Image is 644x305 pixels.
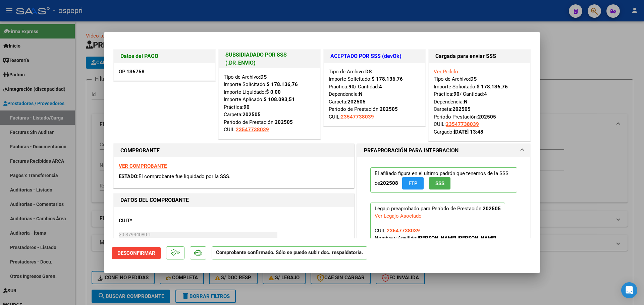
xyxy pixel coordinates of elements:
[225,51,314,67] h1: SUBSIDIADADO POR SSS (.DR_ENVIO)
[477,84,508,90] strong: $ 178.136,76
[435,52,524,60] h1: Cargada para enviar SSS
[120,197,189,203] strong: DATOS DEL COMPROBANTE
[119,69,145,75] span: OP:
[470,76,477,82] strong: DS
[379,84,382,90] strong: 4
[370,167,517,193] p: El afiliado figura en el ultimo padrón que tenemos de la SSS de
[478,114,496,120] strong: 202505
[260,74,267,80] strong: DS
[348,84,355,90] strong: 90
[224,73,315,134] div: Tipo de Archivo: Importe Solicitado: Importe Liquidado: Importe Aplicado: Práctica: Carpeta: Perí...
[236,127,269,133] span: 23547738039
[453,91,460,97] strong: 90
[117,250,155,256] span: Desconfirmar
[434,68,525,136] div: Tipo de Archivo: Importe Solicitado: Práctica: / Cantidad: Dependencia: Carpeta: Período Prestaci...
[446,121,479,127] span: 23547738039
[435,180,444,186] span: SSS
[484,91,487,97] strong: 4
[429,177,450,189] button: SSS
[347,99,366,105] strong: 202505
[275,119,293,125] strong: 202505
[119,217,188,225] p: CUIT
[264,96,295,102] strong: $ 108.093,51
[365,69,372,75] strong: DS
[267,81,298,87] strong: $ 178.136,76
[372,76,403,82] strong: $ 178.136,76
[357,144,530,157] mat-expansion-panel-header: PREAPROBACIÓN PARA INTEGRACION
[380,106,398,112] strong: 202505
[387,228,420,234] span: 23547738039
[120,147,160,154] strong: COMPROBANTE
[112,247,161,259] button: Desconfirmar
[266,89,281,95] strong: $ 0,00
[464,99,468,105] strong: N
[483,206,501,212] strong: 202505
[418,235,496,241] strong: [PERSON_NAME] [PERSON_NAME]
[402,177,424,189] button: FTP
[341,114,374,120] span: 23547738039
[370,203,505,267] p: Legajo preaprobado para Período de Prestación:
[119,163,167,169] a: VER COMPROBANTE
[212,246,367,259] p: Comprobante confirmado. Sólo se puede subir doc. respaldatoria.
[454,129,483,135] strong: [DATE] 13:48
[409,180,418,186] span: FTP
[621,282,637,298] div: Open Intercom Messenger
[244,104,250,110] strong: 90
[120,52,209,60] h1: Datos del PAGO
[375,228,496,263] span: CUIL: Nombre y Apellido: Período Desde: Período Hasta: Admite Dependencia:
[329,68,420,121] div: Tipo de Archivo: Importe Solicitado: Práctica: / Cantidad: Dependencia: Carpeta: Período de Prest...
[359,91,363,97] strong: N
[357,157,530,282] div: PREAPROBACIÓN PARA INTEGRACION
[364,147,459,155] h1: PREAPROBACIÓN PARA INTEGRACION
[330,52,419,60] h1: ACEPTADO POR SSS (devOk)
[375,212,422,220] div: Ver Legajo Asociado
[126,69,145,75] strong: 136758
[119,173,139,179] span: ESTADO:
[434,69,458,75] a: Ver Pedido
[452,106,471,112] strong: 202505
[380,180,398,186] strong: 202508
[243,111,261,118] strong: 202505
[139,173,230,179] span: El comprobante fue liquidado por la SSS.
